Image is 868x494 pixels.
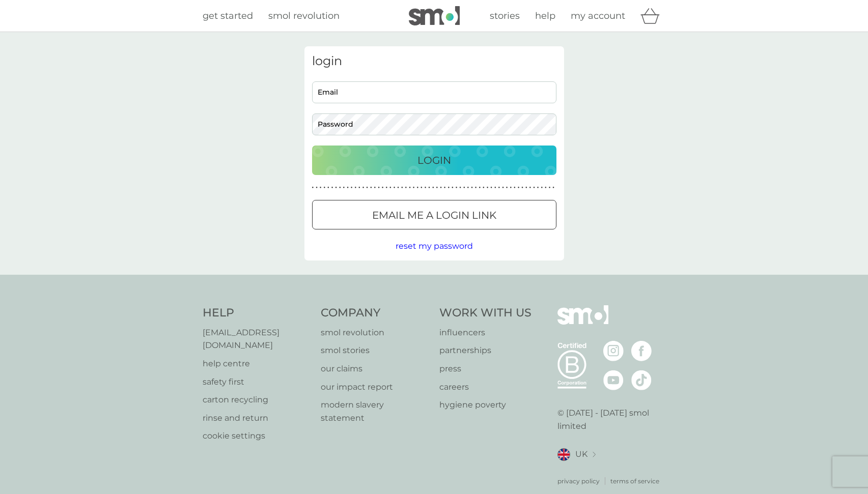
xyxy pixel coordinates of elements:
a: cookie settings [203,429,311,443]
a: [EMAIL_ADDRESS][DOMAIN_NAME] [203,326,311,352]
p: ● [354,185,356,190]
a: help [535,9,555,23]
p: ● [483,185,485,190]
p: © [DATE] - [DATE] smol limited [557,406,666,432]
a: help centre [203,357,311,370]
a: press [439,362,531,375]
p: ● [452,185,454,190]
p: ● [498,185,500,190]
p: ● [533,185,535,190]
p: ● [320,185,322,190]
a: smol stories [321,344,429,357]
img: visit the smol Instagram page [603,341,624,361]
img: UK flag [557,448,570,461]
p: ● [413,185,415,190]
p: ● [382,185,384,190]
img: smol [557,305,608,340]
p: ● [425,185,427,190]
p: ● [327,185,329,190]
h3: login [312,54,556,69]
h4: Company [321,305,429,321]
p: ● [545,185,547,190]
a: modern slavery statement [321,398,429,424]
a: smol revolution [268,9,340,23]
p: ● [440,185,442,190]
p: ● [487,185,489,190]
p: ● [471,185,473,190]
img: visit the smol Youtube page [603,370,624,390]
p: ● [366,185,368,190]
a: carton recycling [203,393,311,406]
p: ● [444,185,446,190]
img: visit the smol Facebook page [631,341,652,361]
button: Login [312,146,556,175]
p: ● [494,185,496,190]
p: smol revolution [321,326,429,339]
p: ● [525,185,527,190]
p: ● [529,185,531,190]
p: ● [514,185,516,190]
p: ● [521,185,523,190]
h4: Help [203,305,311,321]
p: ● [416,185,418,190]
p: ● [490,185,492,190]
div: basket [640,6,666,26]
p: ● [518,185,520,190]
p: ● [358,185,360,190]
p: ● [502,185,504,190]
p: ● [347,185,349,190]
a: partnerships [439,344,531,357]
a: hygiene poverty [439,398,531,412]
p: ● [479,185,481,190]
p: ● [370,185,372,190]
a: privacy policy [557,476,600,486]
span: smol revolution [268,10,340,21]
p: ● [374,185,376,190]
p: ● [537,185,539,190]
a: stories [490,9,520,23]
p: ● [385,185,387,190]
p: ● [316,185,318,190]
p: ● [428,185,430,190]
p: ● [397,185,399,190]
a: rinse and return [203,412,311,425]
p: ● [401,185,403,190]
button: Email me a login link [312,200,556,229]
a: our claims [321,362,429,375]
a: careers [439,381,531,394]
span: help [535,10,555,21]
span: UK [575,448,587,461]
p: ● [389,185,391,190]
h4: Work With Us [439,305,531,321]
img: select a new location [593,452,596,457]
p: ● [323,185,325,190]
p: ● [436,185,438,190]
p: ● [394,185,396,190]
p: ● [432,185,434,190]
p: Login [417,152,451,168]
a: get started [203,9,253,23]
p: ● [510,185,512,190]
span: stories [490,10,520,21]
a: safety first [203,375,311,389]
span: get started [203,10,253,21]
p: ● [541,185,543,190]
a: my account [571,9,625,23]
p: terms of service [610,476,659,486]
p: influencers [439,326,531,339]
img: visit the smol Tiktok page [631,370,652,390]
p: ● [463,185,465,190]
a: our impact report [321,381,429,394]
span: reset my password [396,241,473,251]
p: ● [421,185,423,190]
